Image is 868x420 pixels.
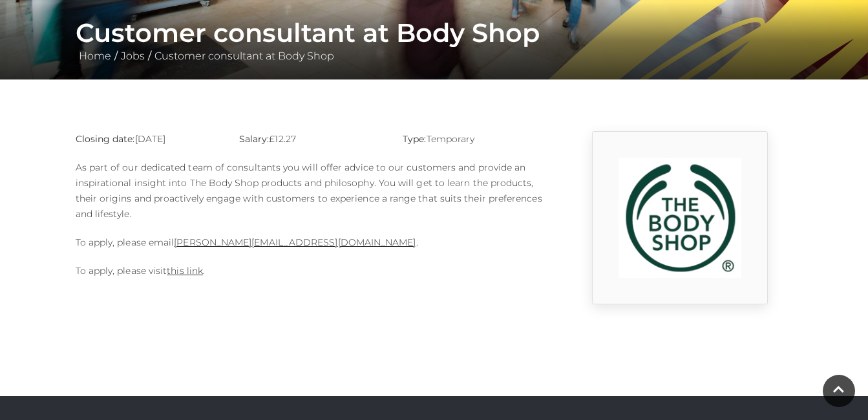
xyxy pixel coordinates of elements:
strong: Salary: [239,133,270,145]
div: / / [66,17,803,64]
a: Jobs [118,50,148,62]
p: To apply, please email . [76,235,547,250]
p: To apply, please visit . [76,263,547,278]
p: [DATE] [76,131,220,147]
a: this link [167,265,203,277]
strong: Type: [403,133,426,145]
p: As part of our dedicated team of consultants you will offer advice to our customers and provide a... [76,160,547,222]
p: Temporary [403,131,547,147]
a: [PERSON_NAME][EMAIL_ADDRESS][DOMAIN_NAME] [174,236,416,248]
img: 9_1554819459_jw5k.png [619,158,741,278]
a: Home [76,50,114,62]
a: Customer consultant at Body Shop [151,50,337,62]
strong: Closing date: [76,133,135,145]
h1: Customer consultant at Body Shop [76,17,793,48]
p: £12.27 [239,131,383,147]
